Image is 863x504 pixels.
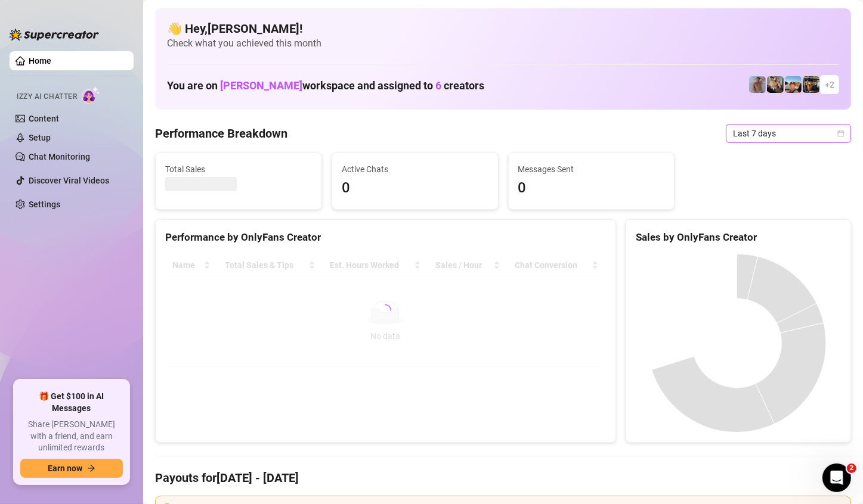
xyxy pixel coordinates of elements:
[785,76,802,93] img: Zach
[167,20,839,37] h4: 👋 Hey, [PERSON_NAME] !
[165,163,312,176] span: Total Sales
[220,79,302,92] span: [PERSON_NAME]
[29,200,60,209] a: Settings
[29,152,90,161] a: Chat Monitoring
[378,303,393,318] span: loading
[29,56,51,66] a: Home
[518,177,665,200] span: 0
[342,163,488,176] span: Active Chats
[847,463,856,473] span: 2
[17,91,77,102] span: Izzy AI Chatter
[167,79,484,92] h1: You are on workspace and assigned to creators
[636,229,841,245] div: Sales by OnlyFans Creator
[155,125,287,142] h4: Performance Breakdown
[822,463,851,492] iframe: Intercom live chat
[825,78,834,91] span: + 2
[518,163,665,176] span: Messages Sent
[29,133,51,142] a: Setup
[29,176,109,185] a: Discover Viral Videos
[749,76,766,93] img: Joey
[342,177,488,200] span: 0
[803,76,819,93] img: Nathan
[155,469,851,486] h4: Payouts for [DATE] - [DATE]
[48,463,82,473] span: Earn now
[167,37,839,50] span: Check what you achieved this month
[87,464,95,472] span: arrow-right
[435,79,441,92] span: 6
[20,459,123,478] button: Earn nowarrow-right
[165,229,606,245] div: Performance by OnlyFans Creator
[20,419,123,454] span: Share [PERSON_NAME] with a friend, and earn unlimited rewards
[82,86,100,104] img: AI Chatter
[733,125,844,142] span: Last 7 days
[20,391,123,414] span: 🎁 Get $100 in AI Messages
[837,130,845,137] span: calendar
[29,114,59,123] a: Content
[10,29,99,41] img: logo-BBDzfeDw.svg
[767,76,784,93] img: George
